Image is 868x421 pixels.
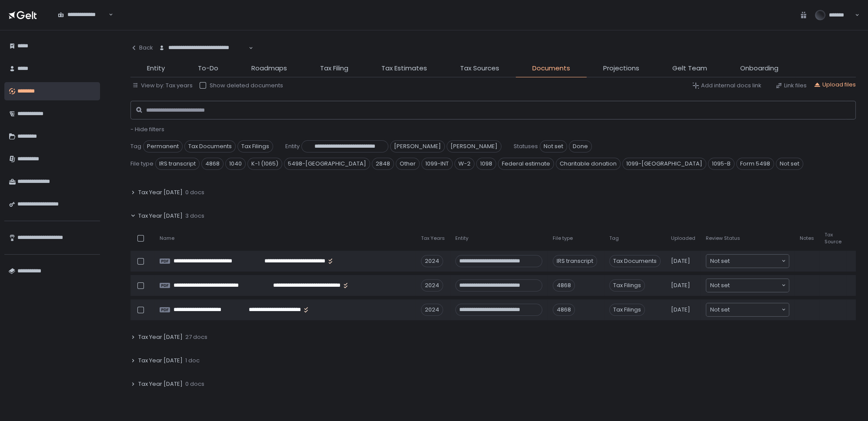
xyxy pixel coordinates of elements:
[814,81,856,89] button: Upload files
[421,304,443,316] div: 2024
[237,140,273,152] span: Tax Filings
[58,19,108,27] input: Search for option
[730,305,781,314] input: Search for option
[825,232,841,245] span: Tax Source
[225,158,246,170] span: 1040
[553,235,573,242] span: File type
[609,235,619,242] span: Tag
[710,257,730,265] span: Not set
[710,305,730,314] span: Not set
[185,189,204,196] span: 0 docs
[185,333,207,341] span: 27 docs
[540,140,567,152] span: Not set
[130,44,153,52] div: Back
[421,235,445,242] span: Tax Years
[320,63,348,73] span: Tax Filing
[285,143,300,150] span: Entity
[421,255,443,267] div: 2024
[52,6,113,24] div: Search for option
[514,143,538,150] span: Statuses
[706,235,740,242] span: Review Status
[138,380,183,388] span: Tax Year [DATE]
[740,63,778,73] span: Onboarding
[251,63,287,73] span: Roadmaps
[130,143,141,150] span: Tag
[143,140,183,152] span: Permanent
[147,63,165,73] span: Entity
[185,380,204,388] span: 0 docs
[556,158,621,170] span: Charitable donation
[730,281,781,290] input: Search for option
[730,257,781,265] input: Search for option
[800,235,814,242] span: Notes
[138,357,183,365] span: Tax Year [DATE]
[396,158,420,170] span: Other
[130,39,153,56] button: Back
[622,158,706,170] span: 1099-[GEOGRAPHIC_DATA]
[138,189,183,196] span: Tax Year [DATE]
[706,255,789,268] div: Search for option
[671,306,690,314] span: [DATE]
[160,235,174,242] span: Name
[138,333,183,341] span: Tax Year [DATE]
[609,279,645,292] span: Tax Filings
[569,140,592,152] span: Done
[671,257,690,265] span: [DATE]
[159,52,248,60] input: Search for option
[155,158,200,170] span: IRS transcript
[460,63,499,73] span: Tax Sources
[130,160,154,168] span: File type
[454,158,474,170] span: W-2
[132,82,193,90] button: View by: Tax years
[671,282,690,289] span: [DATE]
[455,235,468,242] span: Entity
[201,158,224,170] span: 4868
[153,39,253,57] div: Search for option
[553,304,575,316] div: 4868
[775,82,807,90] button: Link files
[381,63,427,73] span: Tax Estimates
[198,63,218,73] span: To-Do
[498,158,554,170] span: Federal estimate
[185,212,204,220] span: 3 docs
[247,158,282,170] span: K-1 (1065)
[706,303,789,316] div: Search for option
[372,158,394,170] span: 2848
[421,158,453,170] span: 1099-INT
[553,279,575,292] div: 4868
[708,158,734,170] span: 1095-B
[184,140,236,152] span: Tax Documents
[421,279,443,292] div: 2024
[553,255,597,267] div: IRS transcript
[284,158,370,170] span: 5498-[GEOGRAPHIC_DATA]
[609,255,661,267] span: Tax Documents
[672,63,707,73] span: Gelt Team
[776,158,803,170] span: Not set
[130,126,164,133] button: - Hide filters
[532,63,570,73] span: Documents
[710,281,730,290] span: Not set
[609,304,645,316] span: Tax Filings
[447,140,501,152] span: [PERSON_NAME]
[692,82,761,90] button: Add internal docs link
[390,140,445,152] span: [PERSON_NAME]
[603,63,639,73] span: Projections
[736,158,774,170] span: Form 5498
[476,158,496,170] span: 1098
[706,279,789,292] div: Search for option
[185,357,200,365] span: 1 doc
[671,235,695,242] span: Uploaded
[138,212,183,220] span: Tax Year [DATE]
